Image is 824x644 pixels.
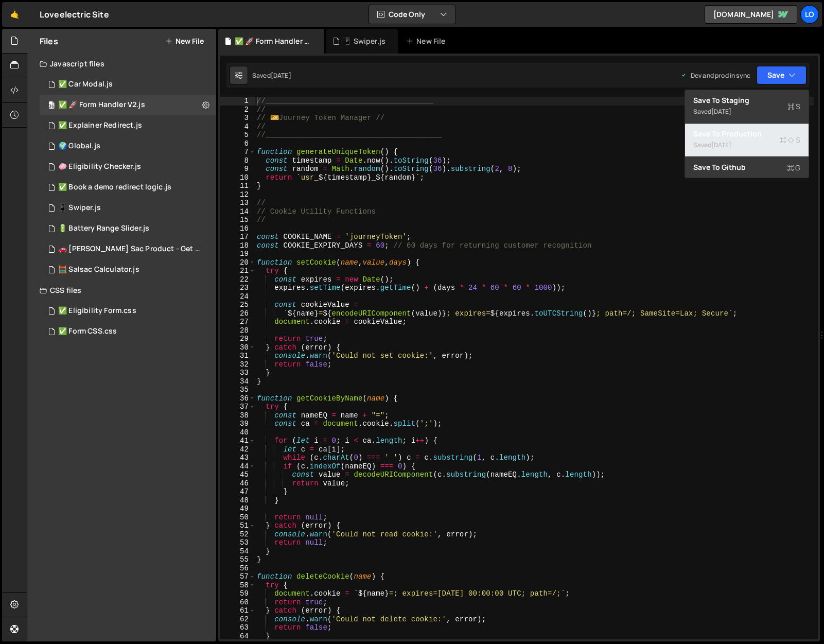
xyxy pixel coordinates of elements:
[220,343,255,352] div: 30
[220,428,255,437] div: 40
[165,37,204,45] button: New File
[220,165,255,173] div: 9
[220,496,255,505] div: 48
[58,142,100,151] div: 🌍 Global.js
[220,131,255,140] div: 5
[220,377,255,386] div: 34
[220,445,255,454] div: 42
[220,394,255,403] div: 36
[343,36,385,46] div: 📱 Swiper.js
[220,538,255,547] div: 53
[220,360,255,369] div: 32
[220,411,255,420] div: 38
[220,462,255,471] div: 44
[220,182,255,190] div: 11
[220,148,255,156] div: 7
[220,123,255,131] div: 4
[220,488,255,496] div: 47
[58,80,113,89] div: ✅ Car Modal.js
[220,258,255,267] div: 20
[685,90,809,124] button: Save to StagingS Saved[DATE]
[220,173,255,182] div: 10
[220,632,255,641] div: 64
[220,403,255,411] div: 37
[220,454,255,462] div: 43
[220,572,255,581] div: 57
[58,162,141,171] div: 🧼 Eligibility Checker.js
[220,471,255,479] div: 45
[220,241,255,250] div: 18
[220,564,255,573] div: 56
[48,102,55,110] span: 36
[40,8,109,21] div: Loveelectric Site
[220,224,255,233] div: 16
[27,280,216,301] div: CSS files
[40,95,216,115] div: ✅ 🚀 Form Handler V2.js
[220,318,255,326] div: 27
[220,207,255,216] div: 14
[693,95,800,106] div: Save to Staging
[220,369,255,377] div: 33
[40,218,216,239] div: 8014/34824.js
[58,183,171,192] div: ✅ Book a demo redirect logic.js
[693,162,800,172] div: Save to Github
[220,623,255,632] div: 63
[693,139,800,151] div: Saved
[693,106,800,118] div: Saved
[40,301,216,321] div: 8014/41354.css
[40,177,216,198] div: 8014/41355.js
[787,101,800,112] span: S
[220,589,255,598] div: 59
[220,479,255,488] div: 46
[27,54,216,74] div: Javascript files
[220,284,255,292] div: 23
[220,216,255,224] div: 15
[220,301,255,309] div: 25
[369,5,455,24] button: Code Only
[58,306,136,316] div: ✅ Eligibility Form.css
[779,135,800,145] span: S
[220,547,255,556] div: 54
[235,36,312,46] div: ✅ 🚀 Form Handler V2.js
[220,275,255,284] div: 22
[40,239,220,259] div: 8014/33036.js
[220,615,255,624] div: 62
[220,267,255,275] div: 21
[40,198,216,218] div: 8014/34949.js
[40,321,216,342] div: 8014/41351.css
[220,581,255,590] div: 58
[220,386,255,394] div: 35
[757,66,807,84] button: Save
[40,115,216,136] div: 8014/41778.js
[220,292,255,301] div: 24
[705,5,797,24] a: [DOMAIN_NAME]
[220,606,255,615] div: 61
[220,513,255,522] div: 50
[220,420,255,428] div: 39
[58,265,139,274] div: 🧮 Salsac Calculator.js
[58,245,200,254] div: 🚗 [PERSON_NAME] Sac Product - Get started.js
[58,203,101,213] div: 📱 Swiper.js
[220,352,255,360] div: 31
[220,97,255,106] div: 1
[40,156,216,177] div: 8014/42657.js
[685,157,809,178] button: Save to GithubG
[693,129,800,139] div: Save to Production
[58,100,145,110] div: ✅ 🚀 Form Handler V2.js
[220,335,255,343] div: 29
[220,437,255,445] div: 41
[58,121,142,130] div: ✅ Explainer Redirect.js
[58,224,149,233] div: 🔋 Battery Range Slider.js
[800,5,819,24] a: Lo
[680,71,750,80] div: Dev and prod in sync
[220,598,255,607] div: 60
[220,250,255,258] div: 19
[58,327,117,336] div: ✅ Form CSS.css
[220,504,255,513] div: 49
[220,190,255,199] div: 12
[220,521,255,530] div: 51
[711,107,731,116] div: [DATE]
[220,140,255,148] div: 6
[220,199,255,207] div: 13
[220,530,255,539] div: 52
